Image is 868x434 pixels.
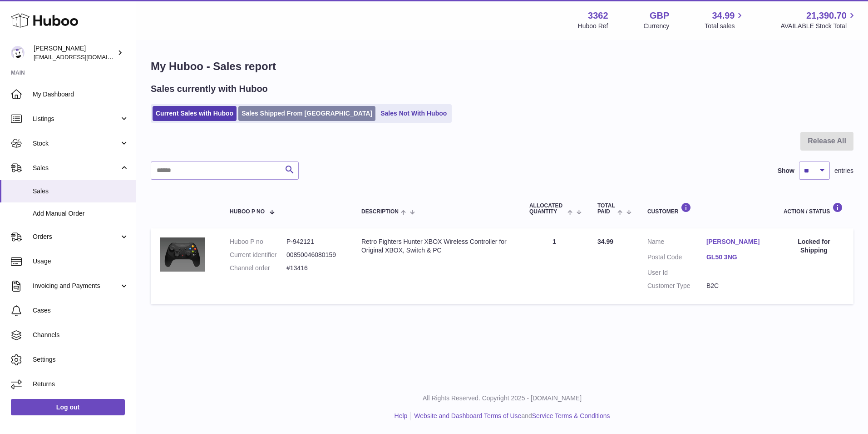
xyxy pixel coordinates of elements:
[361,237,511,255] div: Retro Fighters Hunter XBOX Wireless Controller for Original XBOX, Switch & PC
[286,237,343,246] dd: P-942121
[532,412,610,419] a: Service Terms & Conditions
[644,22,670,30] div: Currency
[647,282,706,290] dt: Customer Type
[806,10,847,22] span: 21,390.70
[780,10,857,30] a: 21,390.70 AVAILABLE Stock Total
[520,228,588,304] td: 1
[706,253,765,262] a: GL50 3NG
[286,264,343,273] dd: #13416
[784,237,844,255] div: Locked for Shipping
[33,115,119,123] span: Listings
[705,10,745,30] a: 34.99 Total sales
[647,253,706,264] dt: Postal Code
[153,106,237,121] a: Current Sales with Huboo
[151,59,853,74] h1: My Huboo - Sales report
[34,44,115,61] div: [PERSON_NAME]
[230,237,286,246] dt: Huboo P no
[33,209,129,218] span: Add Manual Order
[529,203,565,215] span: ALLOCATED Quantity
[395,412,408,419] a: Help
[11,46,25,60] img: internalAdmin-3362@internal.huboo.com
[647,268,706,277] dt: User Id
[33,139,119,148] span: Stock
[143,394,861,403] p: All Rights Reserved. Copyright 2025 - [DOMAIN_NAME]
[151,83,268,95] h2: Sales currently with Huboo
[230,209,265,215] span: Huboo P no
[33,355,129,364] span: Settings
[705,22,745,30] span: Total sales
[650,10,669,22] strong: GBP
[778,167,794,175] label: Show
[33,187,129,196] span: Sales
[578,22,608,30] div: Huboo Ref
[160,237,205,271] img: $_57.JPG
[361,209,399,215] span: Description
[11,399,125,415] a: Log out
[597,203,615,215] span: Total paid
[780,22,857,30] span: AVAILABLE Stock Total
[33,232,119,241] span: Orders
[411,412,610,420] li: and
[238,106,375,121] a: Sales Shipped From [GEOGRAPHIC_DATA]
[784,202,844,215] div: Action / Status
[588,10,608,22] strong: 3362
[33,257,129,266] span: Usage
[230,264,286,273] dt: Channel order
[33,380,129,389] span: Returns
[286,251,343,259] dd: 00850046080159
[834,167,853,175] span: entries
[706,237,765,246] a: [PERSON_NAME]
[377,106,450,121] a: Sales Not With Huboo
[33,282,119,290] span: Invoicing and Payments
[647,202,765,215] div: Customer
[597,238,613,245] span: 34.99
[33,164,119,172] span: Sales
[33,306,129,315] span: Cases
[34,53,133,61] span: [EMAIL_ADDRESS][DOMAIN_NAME]
[647,237,706,248] dt: Name
[230,251,286,259] dt: Current identifier
[712,10,735,22] span: 34.99
[33,90,129,99] span: My Dashboard
[414,412,521,419] a: Website and Dashboard Terms of Use
[706,282,765,290] dd: B2C
[33,331,129,339] span: Channels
